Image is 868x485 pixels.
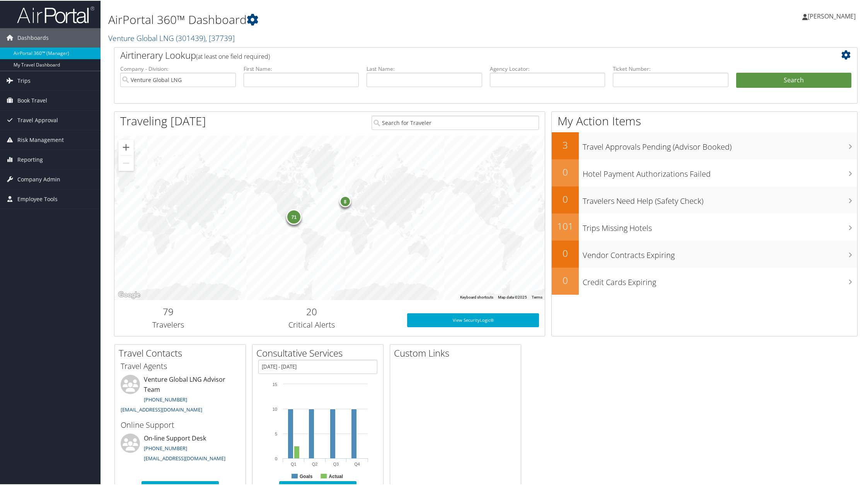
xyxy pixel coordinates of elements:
span: Company Admin [17,169,60,188]
span: Risk Management [17,130,64,149]
h2: Airtinerary Lookup [120,48,790,61]
span: Employee Tools [17,189,58,208]
a: [PERSON_NAME] [802,4,863,27]
span: [PERSON_NAME] [808,11,856,20]
h2: Custom Links [394,346,521,359]
text: Actual [329,473,343,478]
li: Venture Global LNG Advisor Team [117,374,244,415]
button: Zoom in [118,139,134,154]
h2: 3 [552,138,579,151]
button: Zoom out [118,155,134,170]
h3: Hotel Payment Authorizations Failed [583,164,858,179]
h3: Travelers [120,319,216,330]
h2: 101 [552,219,579,232]
a: 0Travelers Need Help (Safety Check) [552,186,858,213]
span: ( 301439 ) [176,32,205,43]
tspan: 10 [273,406,277,411]
h3: Online Support [121,419,240,430]
a: Venture Global LNG [108,32,235,43]
h3: Trips Missing Hotels [583,218,858,233]
h3: Credit Cards Expiring [583,272,858,287]
span: Reporting [17,149,43,169]
a: [PHONE_NUMBER] [144,444,187,451]
span: Book Travel [17,90,47,109]
h2: 20 [228,304,396,318]
label: Ticket Number: [613,64,728,72]
h3: Travel Agents [121,360,240,371]
button: Search [736,72,852,87]
h1: My Action Items [552,112,858,128]
tspan: 15 [273,381,277,386]
span: Trips [17,70,31,90]
div: 8 [339,195,351,206]
img: Google [116,289,142,299]
h1: Traveling [DATE] [120,112,206,128]
span: Dashboards [17,27,49,47]
text: Goals [300,473,313,478]
h3: Travel Approvals Pending (Advisor Booked) [583,137,858,152]
span: , [ 37739 ] [205,32,235,43]
h3: Travelers Need Help (Safety Check) [583,191,858,206]
a: View SecurityLogic® [407,313,539,326]
img: airportal-logo.png [17,5,94,23]
label: Last Name: [367,64,482,72]
text: Q1 [291,461,297,466]
a: [EMAIL_ADDRESS][DOMAIN_NAME] [121,405,202,412]
label: First Name: [244,64,359,72]
span: Map data ©2025 [498,294,527,299]
div: 71 [286,208,302,224]
tspan: 0 [275,456,277,460]
h3: Vendor Contracts Expiring [583,245,858,260]
label: Company - Division: [120,64,236,72]
text: Q4 [354,461,360,466]
li: On-line Support Desk [117,433,244,465]
a: 101Trips Missing Hotels [552,213,858,240]
input: Search for Traveler [372,115,539,129]
span: Travel Approval [17,110,58,129]
h2: 79 [120,304,216,318]
h2: 0 [552,192,579,205]
h2: 0 [552,273,579,286]
a: 0Hotel Payment Authorizations Failed [552,159,858,186]
span: (at least one field required) [196,51,270,60]
h2: 0 [552,246,579,259]
h2: 0 [552,165,579,178]
h3: Critical Alerts [228,319,396,330]
h1: AirPortal 360™ Dashboard [108,11,612,27]
a: Open this area in Google Maps (opens a new window) [116,289,142,299]
h2: Consultative Services [256,346,383,359]
a: 0Vendor Contracts Expiring [552,240,858,267]
button: Keyboard shortcuts [460,294,493,299]
h2: Travel Contacts [119,346,246,359]
a: [EMAIL_ADDRESS][DOMAIN_NAME] [144,454,225,461]
text: Q3 [333,461,339,466]
a: 0Credit Cards Expiring [552,267,858,294]
a: Terms (opens in new tab) [532,294,542,299]
a: [PHONE_NUMBER] [144,395,187,402]
tspan: 5 [275,431,277,435]
a: 3Travel Approvals Pending (Advisor Booked) [552,131,858,159]
text: Q2 [312,461,318,466]
label: Agency Locator: [490,64,605,72]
